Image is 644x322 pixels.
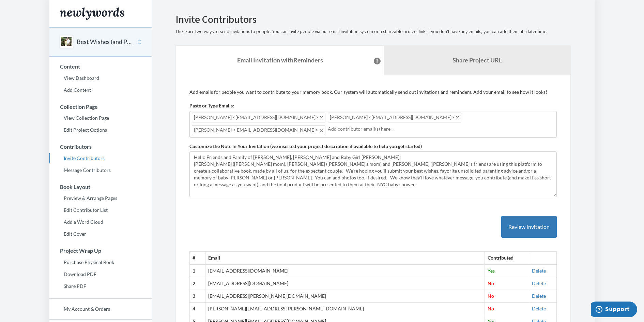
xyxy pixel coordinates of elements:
[189,151,557,197] textarea: Hello Friends and Family of [PERSON_NAME], [PERSON_NAME] and Baby Girl [PERSON_NAME]! [PERSON_NAM...
[328,125,554,133] input: Add contributor email(s) here...
[49,269,152,279] a: Download PDF
[328,113,461,122] span: [PERSON_NAME] <[EMAIL_ADDRESS][DOMAIN_NAME]>
[50,104,152,110] h3: Collection Page
[192,113,325,122] span: [PERSON_NAME] <[EMAIL_ADDRESS][DOMAIN_NAME]>
[488,293,494,299] span: No
[205,303,485,315] td: [PERSON_NAME][EMAIL_ADDRESS][PERSON_NAME][DOMAIN_NAME]
[190,303,205,315] th: 4
[50,63,152,70] h3: Content
[49,113,152,123] a: View Collection Page
[205,264,485,277] td: [EMAIL_ADDRESS][DOMAIN_NAME]
[49,125,152,135] a: Edit Project Options
[49,153,152,163] a: Invite Contributors
[49,229,152,239] a: Edit Cover
[49,304,152,314] a: My Account & Orders
[488,306,494,311] span: No
[591,302,637,319] iframe: Opens a widget where you can chat to one of our agents
[49,193,152,203] a: Preview & Arrange Pages
[49,257,152,267] a: Purchase Physical Book
[532,306,546,311] a: Delete
[488,268,495,274] span: Yes
[205,290,485,303] td: [EMAIL_ADDRESS][PERSON_NAME][DOMAIN_NAME]
[205,277,485,290] td: [EMAIL_ADDRESS][DOMAIN_NAME]
[189,143,422,150] label: Customize the Note in Your Invitation (we inserted your project description if available to help ...
[49,85,152,95] a: Add Content
[501,216,557,238] button: Review Invitation
[50,144,152,150] h3: Contributors
[175,14,571,25] h2: Invite Contributors
[532,268,546,274] a: Delete
[49,217,152,227] a: Add a Word Cloud
[50,248,152,254] h3: Project Wrap Up
[49,281,152,291] a: Share PDF
[49,73,152,83] a: View Dashboard
[60,8,124,20] img: Newlywords logo
[175,28,571,35] p: There are two ways to send invitations to people. You can invite people via our email invitation ...
[190,290,205,303] th: 3
[237,56,323,64] strong: Email Invitation with Reminders
[488,280,494,286] span: No
[532,280,546,286] a: Delete
[77,38,132,46] button: Best Wishes (and Parenting Advice!) for [PERSON_NAME] and [PERSON_NAME]
[189,102,234,109] label: Paste or Type Emails:
[453,56,502,64] b: Share Project URL
[532,293,546,299] a: Delete
[190,252,205,264] th: #
[192,125,325,135] span: [PERSON_NAME] <[EMAIL_ADDRESS][DOMAIN_NAME]>
[190,277,205,290] th: 2
[205,252,485,264] th: Email
[190,264,205,277] th: 1
[49,205,152,215] a: Edit Contributor List
[49,165,152,175] a: Message Contributors
[189,89,557,96] p: Add emails for people you want to contribute to your memory book. Our system will automatically s...
[50,184,152,190] h3: Book Layout
[485,252,529,264] th: Contributed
